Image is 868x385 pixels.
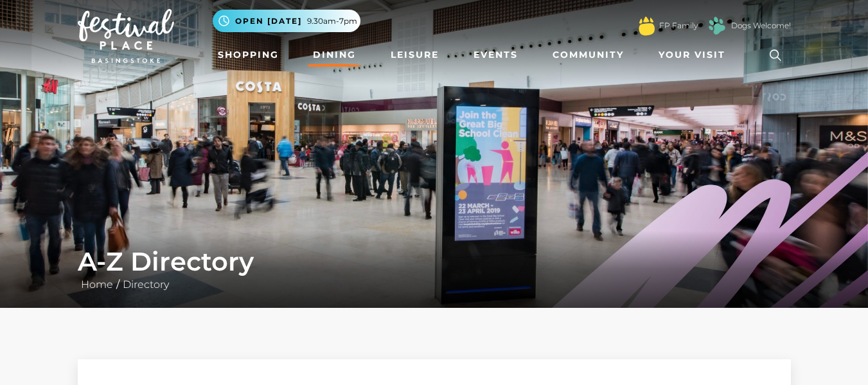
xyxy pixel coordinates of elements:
[307,15,357,27] span: 9.30am-7pm
[653,43,737,67] a: Your Visit
[547,43,629,67] a: Community
[78,246,791,277] h1: A-Z Directory
[308,43,361,67] a: Dining
[659,20,698,31] a: FP Family
[78,278,116,291] a: Home
[78,9,174,63] img: Festival Place Logo
[731,20,791,31] a: Dogs Welcome!
[68,246,801,292] div: /
[235,15,302,27] span: Open [DATE]
[213,43,284,67] a: Shopping
[120,278,172,291] a: Directory
[468,43,523,67] a: Events
[659,48,725,62] span: Your Visit
[213,10,360,32] button: Open [DATE] 9.30am-7pm
[385,43,444,67] a: Leisure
